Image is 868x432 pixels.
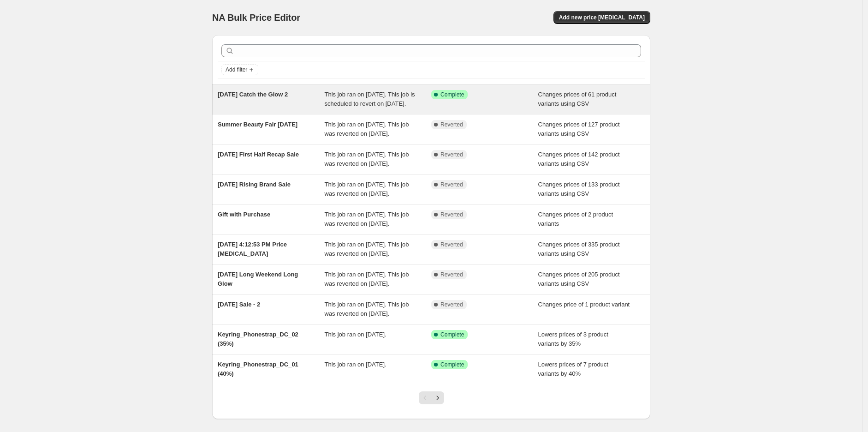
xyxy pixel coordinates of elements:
span: This job ran on [DATE]. This job was reverted on [DATE]. [325,271,409,287]
span: [DATE] 4:12:53 PM Price [MEDICAL_DATA] [218,241,287,257]
span: This job ran on [DATE]. This job was reverted on [DATE]. [325,181,409,197]
span: This job ran on [DATE]. This job is scheduled to revert on [DATE]. [325,91,415,107]
span: This job ran on [DATE]. This job was reverted on [DATE]. [325,241,409,257]
span: Add new price [MEDICAL_DATA] [559,14,645,21]
span: Changes prices of 133 product variants using CSV [538,181,620,197]
span: This job ran on [DATE]. This job was reverted on [DATE]. [325,301,409,317]
span: NA Bulk Price Editor [212,12,300,23]
span: This job ran on [DATE]. This job was reverted on [DATE]. [325,151,409,167]
span: Changes prices of 61 product variants using CSV [538,91,617,107]
span: Reverted [440,301,463,308]
span: Gift with Purchase [218,211,270,218]
span: Reverted [440,181,463,188]
span: Add filter [226,66,247,73]
span: Reverted [440,121,463,128]
span: Changes prices of 335 product variants using CSV [538,241,620,257]
span: [DATE] Sale - 2 [218,301,260,308]
nav: Pagination [419,391,444,404]
span: This job ran on [DATE]. This job was reverted on [DATE]. [325,121,409,137]
span: Lowers prices of 3 product variants by 35% [538,331,608,347]
button: Add filter [221,64,258,75]
span: Changes prices of 142 product variants using CSV [538,151,620,167]
span: Complete [440,331,464,338]
span: [DATE] Long Weekend Long Glow [218,271,298,287]
span: [DATE] First Half Recap Sale [218,151,299,158]
span: Summer Beauty Fair [DATE] [218,121,297,128]
span: Reverted [440,241,463,248]
span: Keyring_Phonestrap_DC_01 (40%) [218,361,298,377]
span: Changes prices of 205 product variants using CSV [538,271,620,287]
span: This job ran on [DATE]. [325,361,386,368]
span: [DATE] Rising Brand Sale [218,181,291,188]
button: Next [431,391,444,404]
span: Changes prices of 127 product variants using CSV [538,121,620,137]
span: Changes price of 1 product variant [538,301,630,308]
span: [DATE] Catch the Glow 2 [218,91,288,98]
span: Changes prices of 2 product variants [538,211,613,227]
span: Complete [440,361,464,368]
span: Reverted [440,271,463,278]
span: Reverted [440,151,463,158]
button: Add new price [MEDICAL_DATA] [553,11,650,24]
span: Complete [440,91,464,98]
span: Keyring_Phonestrap_DC_02 (35%) [218,331,298,347]
span: Reverted [440,211,463,218]
span: This job ran on [DATE]. This job was reverted on [DATE]. [325,211,409,227]
span: This job ran on [DATE]. [325,331,386,338]
span: Lowers prices of 7 product variants by 40% [538,361,608,377]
